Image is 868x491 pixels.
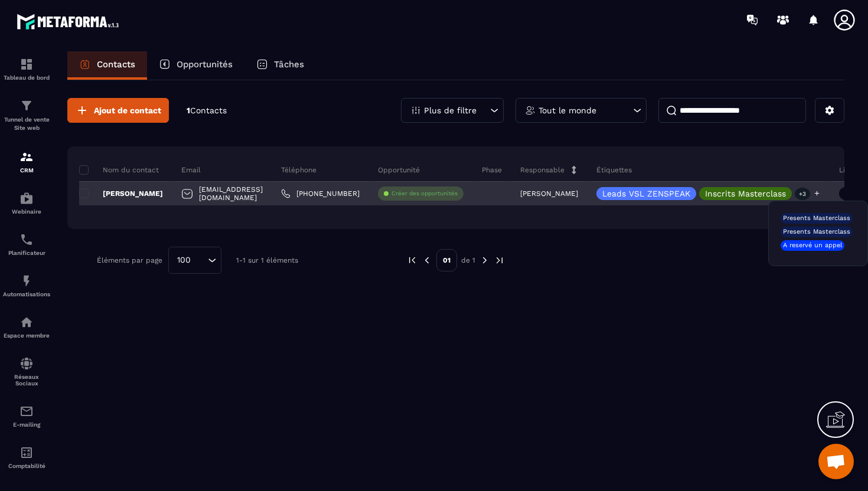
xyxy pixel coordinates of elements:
[181,165,201,175] p: Email
[424,106,477,114] p: Plus de filtre
[3,208,50,215] p: Webinaire
[3,74,50,81] p: Tableau de bord
[407,255,417,266] img: prev
[436,249,457,271] p: 01
[19,446,34,460] img: accountant
[539,106,596,114] p: Tout le monde
[839,165,856,175] p: Liste
[461,256,475,265] p: de 1
[3,90,50,141] a: formationformationTunnel de vente Site web
[19,315,34,329] img: automations
[3,332,50,339] p: Espace membre
[818,444,854,479] div: Ouvrir le chat
[244,51,316,80] a: Tâches
[3,167,50,174] p: CRM
[3,306,50,348] a: automationsautomationsEspace membre
[195,254,205,267] input: Search for option
[19,404,34,418] img: email
[190,106,227,115] span: Contacts
[19,233,34,247] img: scheduler
[422,255,432,266] img: prev
[482,165,502,175] p: Phase
[3,374,50,387] p: Réseaux Sociaux
[94,104,161,116] span: Ajout de contact
[783,228,850,236] p: Presents Masterclass
[187,105,227,116] p: 1
[391,189,458,198] p: Créer des opportunités
[97,59,135,70] p: Contacts
[596,165,632,175] p: Étiquettes
[520,189,578,198] p: [PERSON_NAME]
[783,214,850,222] p: Presents Masterclass
[67,51,147,80] a: Contacts
[494,255,505,266] img: next
[168,247,221,274] div: Search for option
[3,224,50,265] a: schedulerschedulerPlanificateur
[795,188,810,200] p: +3
[378,165,420,175] p: Opportunité
[274,59,304,70] p: Tâches
[3,437,50,478] a: accountantaccountantComptabilité
[3,48,50,90] a: formationformationTableau de bord
[177,59,233,70] p: Opportunités
[19,356,34,371] img: social-network
[281,165,316,175] p: Téléphone
[602,189,690,198] p: Leads VSL ZENSPEAK
[3,116,50,132] p: Tunnel de vente Site web
[79,189,163,198] p: [PERSON_NAME]
[3,395,50,437] a: emailemailE-mailing
[783,241,842,250] p: A reservé un appel
[236,256,298,264] p: 1-1 sur 1 éléments
[3,421,50,428] p: E-mailing
[3,348,50,395] a: social-networksocial-networkRéseaux Sociaux
[3,463,50,469] p: Comptabilité
[67,98,169,123] button: Ajout de contact
[19,191,34,205] img: automations
[19,57,34,71] img: formation
[19,99,34,113] img: formation
[17,11,123,32] img: logo
[79,165,159,175] p: Nom du contact
[3,265,50,306] a: automationsautomationsAutomatisations
[3,141,50,182] a: formationformationCRM
[3,182,50,224] a: automationsautomationsWebinaire
[520,165,564,175] p: Responsable
[3,291,50,297] p: Automatisations
[19,150,34,164] img: formation
[705,189,786,198] p: Inscrits Masterclass
[19,274,34,288] img: automations
[281,189,360,198] a: [PHONE_NUMBER]
[3,250,50,256] p: Planificateur
[173,254,195,267] span: 100
[147,51,244,80] a: Opportunités
[479,255,490,266] img: next
[97,256,162,264] p: Éléments par page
